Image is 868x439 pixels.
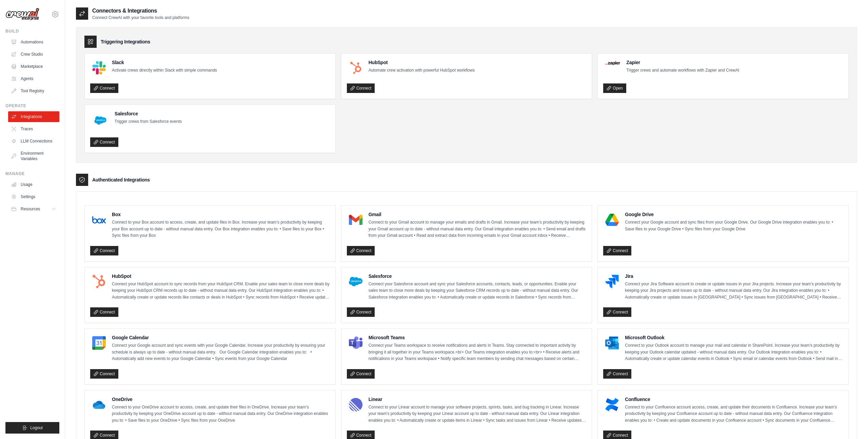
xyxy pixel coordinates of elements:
[369,273,587,280] h4: Salesforce
[605,213,619,227] img: Google Drive Logo
[347,83,375,93] a: Connect
[112,281,330,301] p: Connect your HubSpot account to sync records from your HubSpot CRM. Enable your sales team to clo...
[369,396,587,403] h4: Linear
[92,336,106,350] img: Google Calendar Logo
[112,273,330,280] h4: HubSpot
[8,136,59,147] a: LLM Connections
[347,307,375,317] a: Connect
[90,246,118,255] a: Connect
[349,213,362,227] img: Gmail Logo
[5,103,59,109] div: Operate
[112,396,330,403] h4: OneDrive
[92,275,106,288] img: HubSpot Logo
[349,336,362,350] img: Microsoft Teams Logo
[369,404,587,424] p: Connect to your Linear account to manage your software projects, sprints, tasks, and bug tracking...
[625,281,843,301] p: Connect your Jira Software account to create or update issues in your Jira projects. Increase you...
[603,83,626,93] a: Open
[369,67,475,74] p: Automate crew activation with powerful HubSpot workflows
[369,334,587,341] h4: Microsoft Teams
[115,110,182,117] h4: Salesforce
[347,246,375,255] a: Connect
[349,398,362,412] img: Linear Logo
[8,73,59,84] a: Agents
[8,37,59,47] a: Automations
[8,49,59,60] a: Crew Studio
[625,404,843,424] p: Connect to your Confluence account access, create, and update their documents in Confluence. Incr...
[349,61,362,75] img: HubSpot Logo
[21,206,40,212] span: Resources
[92,7,189,15] h2: Connectors & Integrations
[92,61,106,75] img: Slack Logo
[112,404,330,424] p: Connect to your OneDrive account to access, create, and update their files in OneDrive. Increase ...
[101,38,150,45] h3: Triggering Integrations
[605,275,619,288] img: Jira Logo
[112,342,330,362] p: Connect your Google account and sync events with your Google Calendar. Increase your productivity...
[112,67,217,74] p: Activate crews directly within Slack with simple commands
[90,137,118,147] a: Connect
[5,422,59,434] button: Logout
[8,123,59,134] a: Traces
[369,342,587,362] p: Connect your Teams workspace to receive notifications and alerts in Teams. Stay connected to impo...
[30,425,43,431] span: Logout
[605,398,619,412] img: Confluence Logo
[625,273,843,280] h4: Jira
[625,334,843,341] h4: Microsoft Outlook
[90,369,118,379] a: Connect
[603,246,631,255] a: Connect
[92,112,108,129] img: Salesforce Logo
[369,59,475,66] h4: HubSpot
[90,307,118,317] a: Connect
[8,191,59,202] a: Settings
[5,28,59,34] div: Build
[112,219,330,239] p: Connect to your Box account to access, create, and update files in Box. Increase your team’s prod...
[625,396,843,403] h4: Confluence
[349,275,362,288] img: Salesforce Logo
[5,171,59,176] div: Manage
[8,85,59,96] a: Tool Registry
[369,211,587,218] h4: Gmail
[625,211,843,218] h4: Google Drive
[92,398,106,412] img: OneDrive Logo
[8,61,59,72] a: Marketplace
[115,118,182,125] p: Trigger crews from Salesforce events
[369,281,587,301] p: Connect your Salesforce account and sync your Salesforce accounts, contacts, leads, or opportunit...
[625,342,843,362] p: Connect to your Outlook account to manage your mail and calendar in SharePoint. Increase your tea...
[626,59,739,66] h4: Zapier
[5,8,39,21] img: Logo
[347,369,375,379] a: Connect
[112,334,330,341] h4: Google Calendar
[8,204,59,214] button: Resources
[112,59,217,66] h4: Slack
[90,83,118,93] a: Connect
[369,219,587,239] p: Connect to your Gmail account to manage your emails and drafts in Gmail. Increase your team’s pro...
[92,15,189,20] p: Connect CrewAI with your favorite tools and platforms
[605,336,619,350] img: Microsoft Outlook Logo
[8,148,59,164] a: Environment Variables
[605,61,620,65] img: Zapier Logo
[92,213,106,227] img: Box Logo
[8,111,59,122] a: Integrations
[625,219,843,232] p: Connect your Google account and sync files from your Google Drive. Our Google Drive integration e...
[603,369,631,379] a: Connect
[112,211,330,218] h4: Box
[92,176,150,183] h3: Authenticated Integrations
[8,179,59,190] a: Usage
[603,307,631,317] a: Connect
[626,67,739,74] p: Trigger crews and automate workflows with Zapier and CrewAI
